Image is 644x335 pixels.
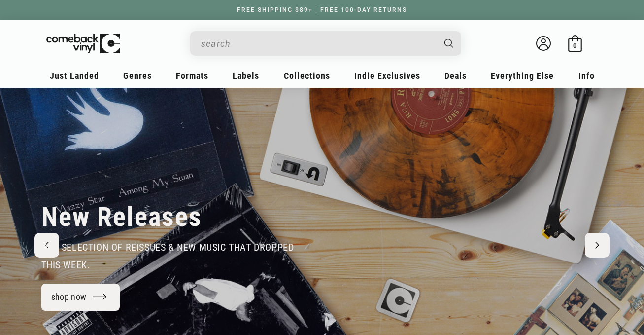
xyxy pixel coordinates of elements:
span: Just Landed [50,71,99,81]
button: Search [436,31,462,56]
span: Info [578,71,595,81]
a: FREE SHIPPING $89+ | FREE 100-DAY RETURNS [227,6,417,13]
span: Everything Else [491,71,554,81]
span: Formats [176,71,208,81]
span: Collections [284,71,330,81]
span: Deals [444,71,467,81]
span: Genres [123,71,152,81]
h2: New Releases [41,201,202,233]
span: Labels [233,71,259,81]
span: our selection of reissues & new music that dropped this week. [41,241,294,271]
span: Indie Exclusives [354,71,420,81]
input: search [201,34,435,54]
a: shop now [41,284,120,311]
span: 0 [573,42,576,49]
div: Search [190,31,461,56]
